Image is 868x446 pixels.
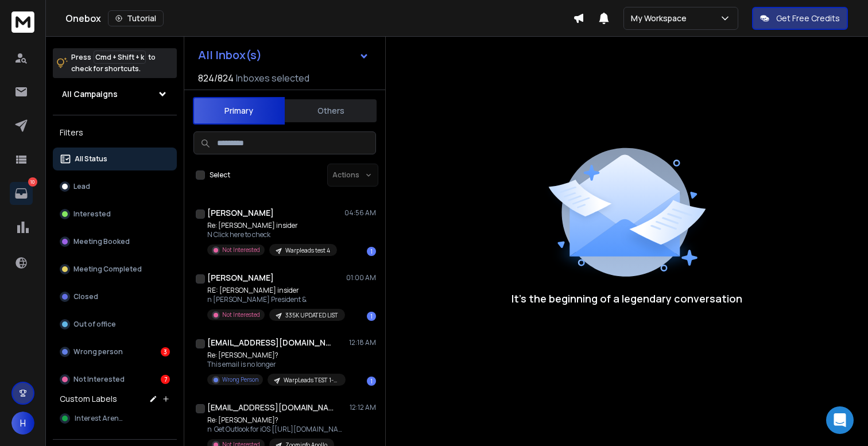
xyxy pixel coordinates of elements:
[73,320,116,329] p: Out of office
[207,360,345,369] p: This email is no longer
[207,295,345,304] p: n [PERSON_NAME] President &
[367,377,376,386] div: 1
[10,182,33,205] a: 10
[53,258,177,281] button: Meeting Completed
[73,347,123,356] p: Wrong person
[94,51,146,64] span: Cmd + Shift + k
[198,71,234,85] span: 824 / 824
[53,407,177,430] button: Interest Arena
[11,412,34,435] button: H
[207,402,334,413] h1: [EMAIL_ADDRESS][DOMAIN_NAME]
[65,10,573,26] div: Onebox
[53,203,177,226] button: Interested
[53,125,177,141] h3: Filters
[207,207,274,219] h1: [PERSON_NAME]
[207,337,334,348] h1: [EMAIL_ADDRESS][DOMAIN_NAME]
[285,246,330,255] p: Warpleads test 4
[73,292,98,301] p: Closed
[53,230,177,253] button: Meeting Booked
[222,246,260,254] p: Not Interested
[236,71,309,85] h3: Inboxes selected
[75,414,123,423] span: Interest Arena
[73,182,90,191] p: Lead
[222,311,260,319] p: Not Interested
[193,97,285,125] button: Primary
[73,237,130,246] p: Meeting Booked
[53,340,177,363] button: Wrong person3
[207,286,345,295] p: RE: [PERSON_NAME] insider
[222,375,258,384] p: Wrong Person
[285,311,338,320] p: 335K UPDATED LIST
[285,98,377,123] button: Others
[198,49,262,61] h1: All Inbox(s)
[53,83,177,106] button: All Campaigns
[752,7,848,30] button: Get Free Credits
[210,170,230,180] label: Select
[62,88,118,100] h1: All Campaigns
[344,208,376,218] p: 04:56 AM
[349,338,376,347] p: 12:18 AM
[207,416,345,425] p: Re: [PERSON_NAME]?
[73,265,142,274] p: Meeting Completed
[73,210,111,219] p: Interested
[207,425,345,434] p: n Get Outlook for iOS [[URL][DOMAIN_NAME]] ------------------------------------------------------...
[826,406,854,434] div: Open Intercom Messenger
[53,313,177,336] button: Out of office
[189,44,378,67] button: All Inbox(s)
[367,312,376,321] div: 1
[207,351,345,360] p: Re: [PERSON_NAME]?
[161,347,170,356] div: 3
[108,10,164,26] button: Tutorial
[73,375,125,384] p: Not Interested
[631,13,691,24] p: My Workspace
[53,368,177,391] button: Not Interested7
[53,285,177,308] button: Closed
[75,154,107,164] p: All Status
[161,375,170,384] div: 7
[207,272,274,284] h1: [PERSON_NAME]
[207,221,337,230] p: Re: [PERSON_NAME] insider
[28,177,37,187] p: 10
[284,376,339,385] p: WarpLeads TEST 1-10 EMPLOYEE
[511,290,742,307] p: It’s the beginning of a legendary conversation
[346,273,376,282] p: 01:00 AM
[71,52,156,75] p: Press to check for shortcuts.
[53,148,177,170] button: All Status
[367,247,376,256] div: 1
[60,393,117,405] h3: Custom Labels
[53,175,177,198] button: Lead
[776,13,840,24] p: Get Free Credits
[207,230,337,239] p: N Click here to check
[350,403,376,412] p: 12:12 AM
